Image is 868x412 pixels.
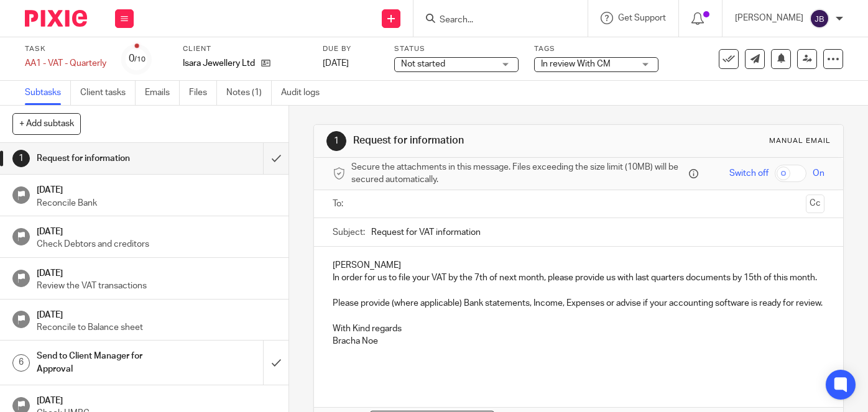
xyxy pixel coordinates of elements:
h1: [DATE] [37,306,277,321]
p: [PERSON_NAME] [735,12,803,24]
label: Due by [323,44,379,54]
a: Subtasks [25,81,71,105]
a: Audit logs [281,81,329,105]
div: 6 [12,354,30,372]
p: Please provide (where applicable) Bank statements, Income, Expenses or advise if your accounting ... [333,297,824,309]
input: Search [438,15,550,26]
p: Check Debtors and creditors [37,238,277,250]
div: 1 [326,131,346,151]
h1: [DATE] [37,181,277,196]
span: [DATE] [323,59,349,68]
button: Cc [806,195,824,213]
a: Client tasks [80,81,136,105]
div: 0 [129,52,145,66]
p: Reconcile Bank [37,197,277,209]
label: To: [333,198,346,210]
p: Bracha Noe [333,335,824,347]
p: Review the VAT transactions [37,280,277,292]
span: Get Support [618,14,666,22]
div: AA1 - VAT - Quarterly [25,57,106,70]
span: In review With CM [541,60,611,68]
div: Manual email [769,136,831,146]
p: Reconcile to Balance sheet [37,321,277,334]
span: Switch off [729,167,769,180]
h1: Request for information [353,134,606,147]
label: Status [394,44,519,54]
label: Client [183,44,307,54]
p: In order for us to file your VAT by the 7th of next month, please provide us with last quarters d... [333,272,824,284]
img: Pixie [25,10,87,27]
img: svg%3E [810,9,829,29]
span: Secure the attachments in this message. Files exceeding the size limit (10MB) will be secured aut... [351,161,686,186]
label: Subject: [333,226,365,239]
h1: [DATE] [37,391,277,407]
span: On [813,167,824,180]
p: With Kind regards [333,323,824,335]
label: Task [25,44,106,54]
h1: Send to Client Manager for Approval [37,347,180,378]
span: Not started [401,60,445,68]
h1: [DATE] [37,264,277,280]
label: Tags [534,44,658,54]
button: + Add subtask [12,113,81,134]
a: Notes (1) [226,81,272,105]
div: 1 [12,150,30,167]
a: Files [189,81,217,105]
small: /10 [134,56,145,63]
a: Emails [145,81,180,105]
h1: Request for information [37,149,180,168]
p: [PERSON_NAME] [333,259,824,272]
p: Isara Jewellery Ltd [183,57,255,70]
h1: [DATE] [37,222,277,238]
